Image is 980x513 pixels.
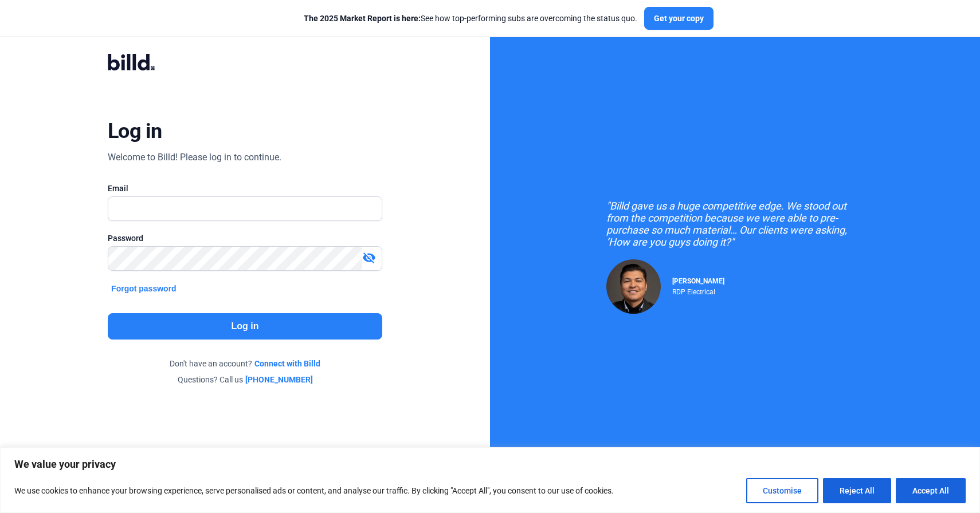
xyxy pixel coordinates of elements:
p: We use cookies to enhance your browsing experience, serve personalised ads or content, and analys... [14,484,614,498]
button: Reject All [823,478,891,503]
div: Log in [108,119,162,144]
div: Welcome to Billd! Please log in to continue. [108,151,281,164]
button: Customise [746,478,818,503]
div: See how top-performing subs are overcoming the status quo. [304,13,637,24]
div: Don't have an account? [108,358,382,369]
div: "Billd gave us a huge competitive edge. We stood out from the competition because we were able to... [606,200,864,248]
button: Log in [108,313,382,340]
div: Questions? Call us [108,374,382,385]
div: Email [108,183,382,194]
img: Raul Pacheco [606,259,661,314]
div: Password [108,232,382,244]
button: Accept All [896,478,966,503]
p: We value your privacy [14,457,966,471]
a: [PHONE_NUMBER] [245,374,313,385]
button: Get your copy [644,7,714,30]
button: Forgot password [108,282,180,295]
span: The 2025 Market Report is here: [304,14,421,23]
mat-icon: visibility_off [362,251,376,265]
div: RDP Electrical [672,285,724,296]
span: [PERSON_NAME] [672,277,724,285]
a: Connect with Billd [254,358,320,369]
